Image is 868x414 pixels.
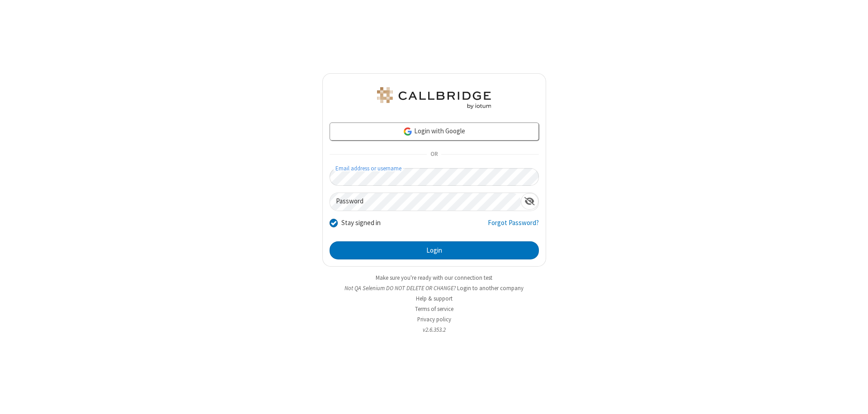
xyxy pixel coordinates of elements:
a: Forgot Password? [488,218,539,235]
a: Terms of service [415,305,453,313]
li: Not QA Selenium DO NOT DELETE OR CHANGE? [322,284,546,292]
img: QA Selenium DO NOT DELETE OR CHANGE [375,87,493,109]
a: Privacy policy [417,315,451,323]
img: google-icon.png [403,127,413,136]
label: Stay signed in [341,218,381,228]
a: Make sure you're ready with our connection test [376,274,492,282]
input: Email address or username [330,168,539,186]
input: Password [330,193,521,211]
div: Show password [521,193,538,210]
iframe: Chat [845,390,861,408]
li: v2.6.353.2 [322,325,546,334]
a: Help & support [416,295,453,302]
span: OR [427,148,441,161]
button: Login [330,241,539,259]
a: Login with Google [330,122,539,141]
button: Login to another company [457,284,524,292]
